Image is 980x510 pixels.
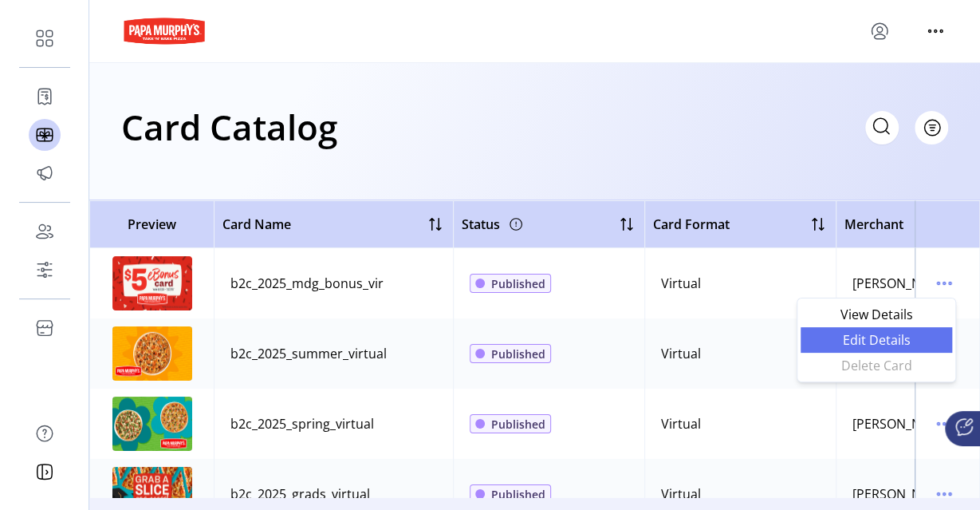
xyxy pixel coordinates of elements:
div: [PERSON_NAME] [852,274,951,293]
li: View Details [801,302,952,327]
span: Published [491,346,545,362]
button: Filter Button [915,111,948,144]
span: Merchant [844,215,903,234]
div: [PERSON_NAME] [852,414,951,433]
div: Virtual [661,344,701,363]
button: menu [931,481,957,507]
div: b2c_2025_mdg_bonus_vir [230,274,384,293]
button: menu [923,18,948,44]
span: Published [491,416,545,433]
div: Virtual [661,414,701,433]
div: b2c_2025_grads_virtual [230,484,370,504]
div: b2c_2025_summer_virtual [230,344,387,363]
div: Virtual [661,484,701,504]
span: Card Format [653,215,730,234]
img: preview [112,397,192,451]
span: Card Name [222,215,291,234]
span: View Details [810,308,943,321]
img: preview [112,256,192,310]
button: menu [931,271,957,296]
div: Virtual [661,274,701,293]
div: b2c_2025_spring_virtual [230,414,374,433]
button: menu [931,411,957,437]
span: Preview [98,215,206,234]
h1: Card Catalog [121,99,337,155]
span: Published [491,275,545,292]
span: Edit Details [810,334,943,346]
button: menu [867,18,892,44]
input: Search [865,111,899,144]
div: Status [462,212,525,237]
span: Published [491,486,545,503]
img: preview [112,326,192,381]
img: logo [121,15,207,47]
div: [PERSON_NAME] [852,484,951,504]
li: Edit Details [801,327,952,353]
